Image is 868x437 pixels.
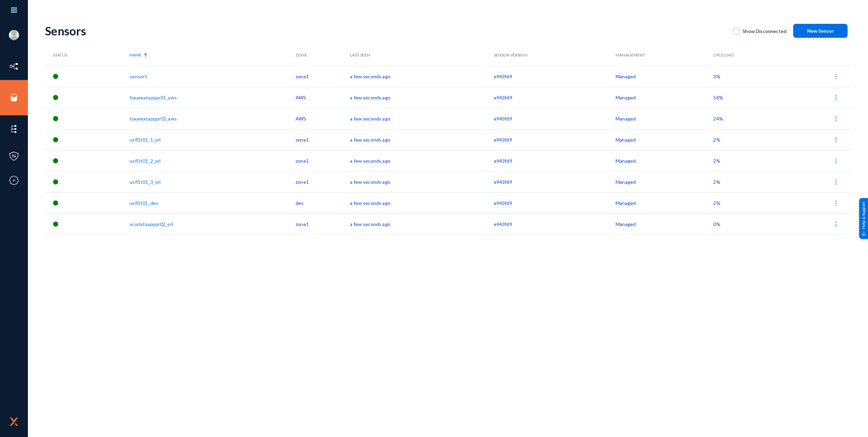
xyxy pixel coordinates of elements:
[833,136,839,143] img: icon-more.svg
[713,221,720,227] span: 0%
[494,45,616,66] th: Sensor Version
[350,129,494,150] td: a few seconds ago
[833,221,839,228] img: icon-more.svg
[9,151,19,161] img: icon-policies.svg
[793,24,848,38] button: New Sensor
[616,129,713,150] td: Managed
[713,74,720,79] span: 3%
[494,213,616,234] td: e943fd9
[833,115,839,122] img: icon-more.svg
[713,45,780,66] th: CPU Load
[833,73,839,80] img: icon-more.svg
[296,192,350,213] td: dev
[130,158,161,164] a: usfl1t01_2_orl
[296,66,350,87] td: zone1
[713,116,723,122] span: 24%
[494,66,616,87] td: e943fd9
[9,124,19,134] img: icon-elements.svg
[833,94,839,101] img: icon-more.svg
[616,108,713,129] td: Managed
[350,192,494,213] td: a few seconds ago
[350,108,494,129] td: a few seconds ago
[130,179,161,185] a: usfl1t01_3_orl
[130,221,173,227] a: vcorlxtoapppr02_orl
[45,24,726,38] div: Sensors
[9,93,19,103] img: icon-sources.svg
[350,87,494,108] td: a few seconds ago
[616,171,713,192] td: Managed
[296,108,350,129] td: AWS
[350,150,494,171] td: a few seconds ago
[862,231,866,236] img: help_support.svg
[350,171,494,192] td: a few seconds ago
[296,150,350,171] td: zone1
[130,95,177,100] a: tlaueextapppr01_aws
[494,150,616,171] td: e943fd9
[616,87,713,108] td: Managed
[350,66,494,87] td: a few seconds ago
[713,158,720,164] span: 2%
[616,150,713,171] td: Managed
[494,129,616,150] td: e943fd9
[296,171,350,192] td: zone1
[130,52,141,58] span: Name
[296,87,350,108] td: AWS
[616,45,713,66] th: Management
[45,45,130,66] th: Status
[130,116,177,122] a: tlaueextapppr02_aws
[296,129,350,150] td: zone1
[130,200,158,206] a: usfl1t01_dev
[130,137,161,143] a: usfl1t01_1_orl
[833,179,839,185] img: icon-more.svg
[9,61,19,71] img: icon-inventory.svg
[296,45,350,66] th: Zone
[713,179,720,185] span: 2%
[9,175,19,185] img: icon-compliance.svg
[350,213,494,234] td: a few seconds ago
[494,108,616,129] td: e943fd9
[4,3,24,17] img: app launcher
[494,87,616,108] td: e943fd9
[833,158,839,164] img: icon-more.svg
[616,213,713,234] td: Managed
[9,30,19,40] img: blank-profile-picture.png
[742,26,786,36] span: Show Disconnected
[616,66,713,87] td: Managed
[807,28,834,34] span: New Sensor
[494,171,616,192] td: e943fd9
[494,192,616,213] td: e943fd9
[833,200,839,207] img: icon-more.svg
[616,192,713,213] td: Managed
[130,52,292,58] div: Name
[350,45,494,66] th: Last Seen
[296,213,350,234] td: zone1
[713,137,720,143] span: 2%
[130,74,147,79] a: sensor1
[859,198,868,239] div: Help & Support
[713,200,720,206] span: 2%
[713,95,723,100] span: 58%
